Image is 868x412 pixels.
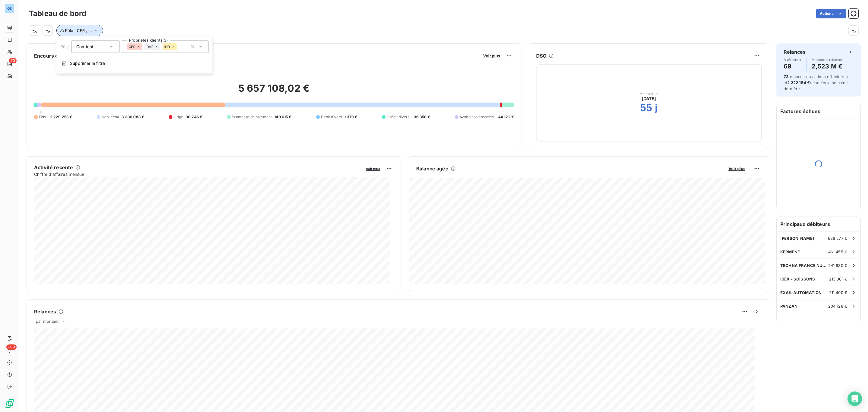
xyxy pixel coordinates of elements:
span: À effectuer [784,58,802,62]
span: EXAIL AUTOMATION [780,290,822,295]
span: 73 [784,74,788,79]
span: PANZANI [780,304,799,309]
h2: 5 657 108,02 € [34,82,514,100]
span: [PERSON_NAME] [780,236,814,241]
img: Logo LeanPay [5,399,14,408]
h6: Factures échues [777,104,860,119]
span: 2 229 253 € [50,114,72,120]
h6: Activité récente [34,164,73,171]
h3: Tableau de bord [29,8,86,19]
h2: 55 [640,102,652,114]
span: relances ou actions effectuées et relancés la semaine dernière. [784,74,848,91]
span: 140 615 € [274,114,291,120]
span: 0 [40,109,42,114]
span: Non-échu [102,114,119,120]
span: [DATE] [642,96,656,102]
span: Mois actuel [640,92,659,96]
h6: Relances [34,308,56,315]
span: Promesse de paiement [232,114,272,120]
span: Supprimer le filtre [70,60,105,66]
span: Contient [76,44,93,49]
h2: j [655,102,658,114]
span: Chiffre d'affaires mensuel [34,171,362,177]
span: Pôle : CER , ... [65,28,92,33]
span: DAF [146,45,153,49]
h6: Relances [784,48,806,55]
h6: Encours client [34,52,68,59]
h4: 69 [784,62,802,71]
span: 241 630 € [828,263,847,268]
span: Avoirs non associés [460,114,494,120]
span: CER [129,45,135,49]
span: IND [164,45,170,49]
span: 213 301 € [829,277,847,281]
span: Pôle [60,44,69,49]
button: Actions [816,9,846,18]
span: 1 379 € [344,114,357,120]
span: 626 577 € [828,236,847,241]
span: Voir plus [483,53,500,58]
span: -36 350 € [412,114,430,120]
span: +99 [6,344,17,350]
span: Crédit divers [387,114,409,120]
span: Échu [39,114,48,120]
button: Supprimer le filtre [57,57,212,70]
span: Voir plus [366,167,380,171]
span: Montant à relancer [812,58,842,62]
span: Voir plus [728,166,745,171]
h6: Principaux débiteurs [777,217,860,231]
div: Open Intercom Messenger [848,391,862,406]
span: KERMENE [780,249,800,254]
span: 2 322 184 € [787,80,810,85]
button: Voir plus [727,166,747,171]
button: Voir plus [481,53,502,59]
span: 461 455 € [828,249,847,254]
input: Propriétés clients [177,44,181,49]
span: Litige [174,114,183,120]
span: TECHNA FRANCE NUTRITION [780,263,828,268]
span: 30 246 € [186,114,202,120]
span: 70 [9,58,17,63]
span: -44 122 € [496,114,514,120]
span: 3 336 088 € [121,114,144,120]
span: par montant [36,319,59,324]
span: 204 128 € [828,304,847,309]
div: OE [5,4,14,13]
span: 211 400 € [829,290,847,295]
h6: DSO [536,52,546,59]
span: IDEX - SOISSONS [780,277,815,281]
h6: Balance âgée [416,165,448,172]
span: Débit divers [321,114,342,120]
button: Pôle : CER , ... [56,25,103,36]
h4: 2,523 M € [812,62,842,71]
button: Voir plus [364,166,382,171]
